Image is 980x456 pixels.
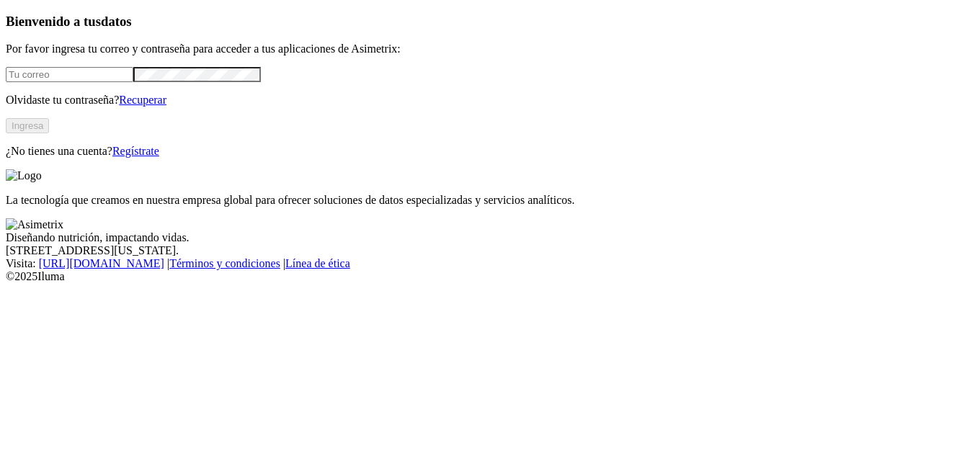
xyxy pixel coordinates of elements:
[6,257,974,270] div: Visita : | |
[6,231,974,244] div: Diseñando nutrición, impactando vidas.
[6,218,63,231] img: Asimetrix
[169,257,280,269] a: Términos y condiciones
[39,257,164,269] a: [URL][DOMAIN_NAME]
[119,94,166,106] a: Recuperar
[6,145,974,158] p: ¿No tienes una cuenta?
[6,118,49,133] button: Ingresa
[6,169,42,182] img: Logo
[6,14,974,30] h3: Bienvenido a tus
[6,94,974,107] p: Olvidaste tu contraseña?
[285,257,350,269] a: Línea de ética
[6,244,974,257] div: [STREET_ADDRESS][US_STATE].
[112,145,159,157] a: Regístrate
[6,67,133,82] input: Tu correo
[6,43,974,55] p: Por favor ingresa tu correo y contraseña para acceder a tus aplicaciones de Asimetrix:
[101,14,132,29] span: datos
[6,270,974,283] div: © 2025 Iluma
[6,194,974,207] p: La tecnología que creamos en nuestra empresa global para ofrecer soluciones de datos especializad...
